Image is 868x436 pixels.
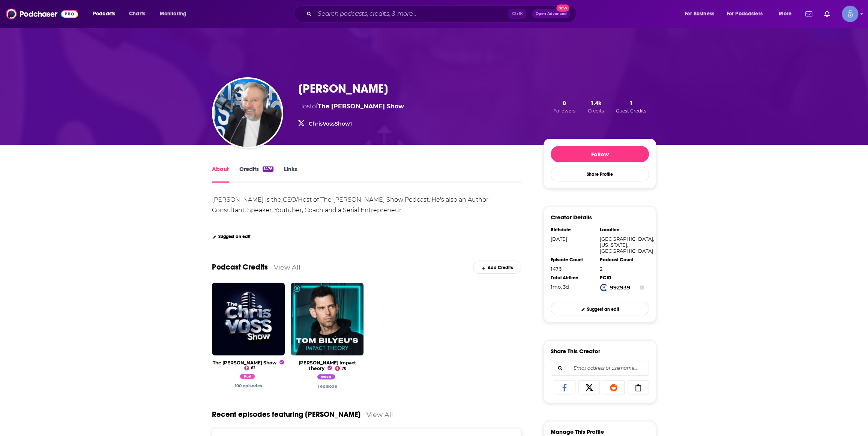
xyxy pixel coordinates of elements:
input: Email address or username... [557,361,643,375]
a: Show notifications dropdown [802,7,815,20]
button: open menu [88,8,125,20]
span: 1.4k [590,99,601,106]
div: [DATE] [551,236,595,242]
div: Birthdate [551,227,595,233]
span: More [779,9,791,19]
span: Host [240,374,255,379]
span: Open Advanced [535,12,566,16]
h3: Creator Details [551,214,592,221]
div: [PERSON_NAME] is the CEO/Host of The [PERSON_NAME] Show Podcast. He's also an Author, Consultant,... [212,196,491,214]
span: 1 [629,99,633,106]
a: Links [284,165,297,183]
span: New [556,4,570,12]
span: For Podcasters [727,9,763,19]
button: Follow [551,146,649,162]
a: Charts [124,8,150,20]
button: open menu [773,8,801,20]
span: [PERSON_NAME] Impact Theory [299,360,356,371]
a: View All [366,411,393,418]
div: Total Airtime [551,275,595,281]
div: Location [600,227,644,233]
span: Podcasts [93,9,115,19]
input: Search podcasts, credits, & more... [315,8,508,20]
span: Followers [553,108,575,114]
a: Add Credits [473,261,521,274]
a: Show notifications dropdown [821,7,833,20]
div: 1476 [263,166,273,172]
a: Chris Voss [317,375,337,381]
a: Share on Reddit [603,380,625,394]
a: 62 [244,366,255,370]
span: 62 [251,367,255,370]
span: Monitoring [160,9,186,19]
h1: [PERSON_NAME] [298,81,388,96]
a: Tom Bilyeu's Impact Theory [299,360,356,371]
span: Credits [588,108,604,114]
span: 78 [342,367,346,370]
button: 1Guest Credits [614,99,649,114]
button: Show Info [640,284,644,291]
div: Episode Count [551,257,595,263]
button: open menu [679,8,724,20]
span: Guest [317,374,335,379]
div: Search followers [551,361,649,376]
div: 1476 [551,266,595,272]
a: About [212,165,229,183]
a: Suggest an edit [212,234,251,239]
button: 1.4kCredits [586,99,606,114]
a: Share on X/Twitter [578,380,600,394]
img: Podchaser - Follow, Share and Rate Podcasts [6,7,78,21]
a: 78 [335,366,346,371]
div: [GEOGRAPHIC_DATA], [US_STATE], [GEOGRAPHIC_DATA] [600,236,644,254]
span: Guest Credits [616,108,646,114]
button: Share Profile [551,167,649,181]
a: Copy Link [628,380,649,394]
span: Charts [129,9,145,19]
button: open menu [722,8,773,20]
a: The Chris Voss Show [213,360,284,366]
span: 809 hours, 43 minutes, 15 seconds [551,284,569,290]
img: Podchaser Creator ID logo [600,284,607,291]
img: User Profile [842,6,858,22]
span: For Business [685,9,714,19]
button: open menu [155,8,196,20]
div: Search podcasts, credits, & more... [301,5,583,22]
strong: 992939 [610,284,630,291]
img: Chris Voss [213,79,282,147]
a: Chris Voss [240,375,257,380]
a: Share on Facebook [554,380,575,394]
a: Podcast Credits [212,262,268,272]
span: Host [298,103,312,110]
div: PCID [600,275,644,281]
h3: Share This Creator [551,348,600,355]
a: The Chris Voss Show [318,103,404,110]
a: Recent episodes featuring [PERSON_NAME] [212,410,360,419]
a: Chris Voss [317,384,337,389]
a: Credits1476 [239,165,273,183]
h3: Manage This Profile [551,428,604,435]
span: Logged in as Spiral5-G1 [842,6,858,22]
a: Suggest an edit [551,302,649,315]
button: 0Followers [551,99,578,114]
span: 0 [563,99,566,106]
span: of [312,103,404,110]
a: View All [274,263,300,271]
div: 2 [600,266,644,272]
span: Ctrl K [508,9,526,19]
a: ChrisVossShow1 [309,120,352,127]
button: Open AdvancedNew [532,9,570,18]
a: Chris Voss [234,383,262,388]
div: Podcast Count [600,257,644,263]
span: The [PERSON_NAME] Show [213,360,284,366]
button: Show profile menu [842,6,858,22]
